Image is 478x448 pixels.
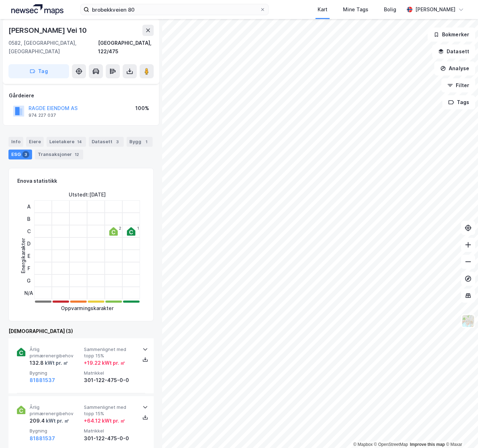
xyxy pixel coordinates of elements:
[24,262,33,274] div: F
[434,61,475,75] button: Analyse
[35,150,83,159] div: Transaksjoner
[22,151,29,158] div: 3
[84,428,135,434] span: Matrikkel
[343,5,368,14] div: Mine Tags
[8,327,154,335] div: [DEMOGRAPHIC_DATA] (3)
[428,28,475,42] button: Bokmerker
[119,226,121,230] div: 2
[84,434,135,443] div: 301-122-475-0-0
[24,200,33,213] div: A
[73,151,80,158] div: 12
[84,359,125,367] div: + 19.22 kWt pr. ㎡
[461,314,475,328] img: Z
[26,137,44,147] div: Eiere
[19,238,27,273] div: Energikarakter
[374,442,408,447] a: OpenStreetMap
[84,376,135,385] div: 301-122-475-0-0
[135,104,149,113] div: 100%
[24,225,33,237] div: C
[84,417,125,425] div: + 64.12 kWt pr. ㎡
[17,177,57,185] div: Enova statistikk
[30,346,81,359] span: Årlig primærenergibehov
[8,39,98,56] div: 0582, [GEOGRAPHIC_DATA], [GEOGRAPHIC_DATA]
[127,137,153,147] div: Bygg
[47,137,86,147] div: Leietakere
[30,370,81,376] span: Bygning
[29,113,56,118] div: 974 227 037
[432,44,475,59] button: Datasett
[353,442,373,447] a: Mapbox
[61,304,114,313] div: Oppvarmingskarakter
[443,414,478,448] div: Kontrollprogram for chat
[114,138,121,145] div: 3
[84,404,135,417] span: Sammenlignet med topp 15%
[69,190,106,199] div: Utstedt : [DATE]
[24,250,33,262] div: E
[30,434,55,443] button: 81881537
[11,4,63,15] img: logo.a4113a55bc3d86da70a041830d287a7e.svg
[24,237,33,250] div: D
[415,5,455,14] div: [PERSON_NAME]
[84,370,135,376] span: Matrikkel
[30,428,81,434] span: Bygning
[8,64,69,78] button: Tag
[89,4,260,15] input: Søk på adresse, matrikkel, gårdeiere, leietakere eller personer
[318,5,327,14] div: Kart
[8,137,23,147] div: Info
[30,417,69,425] div: 209.4
[9,91,153,100] div: Gårdeiere
[410,442,445,447] a: Improve this map
[8,150,32,159] div: ESG
[8,25,88,36] div: [PERSON_NAME] Vei 10
[30,404,81,417] span: Årlig primærenergibehov
[442,95,475,109] button: Tags
[45,417,69,425] div: kWt pr. ㎡
[24,287,33,299] div: N/A
[84,346,135,359] span: Sammenlignet med topp 15%
[30,359,68,367] div: 132.8
[98,39,154,56] div: [GEOGRAPHIC_DATA], 122/475
[24,213,33,225] div: B
[24,274,33,287] div: G
[30,376,55,385] button: 81881537
[89,137,124,147] div: Datasett
[137,226,139,230] div: 1
[44,359,68,367] div: kWt pr. ㎡
[441,78,475,92] button: Filter
[384,5,396,14] div: Bolig
[76,138,83,145] div: 14
[143,138,150,145] div: 1
[443,414,478,448] iframe: Chat Widget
